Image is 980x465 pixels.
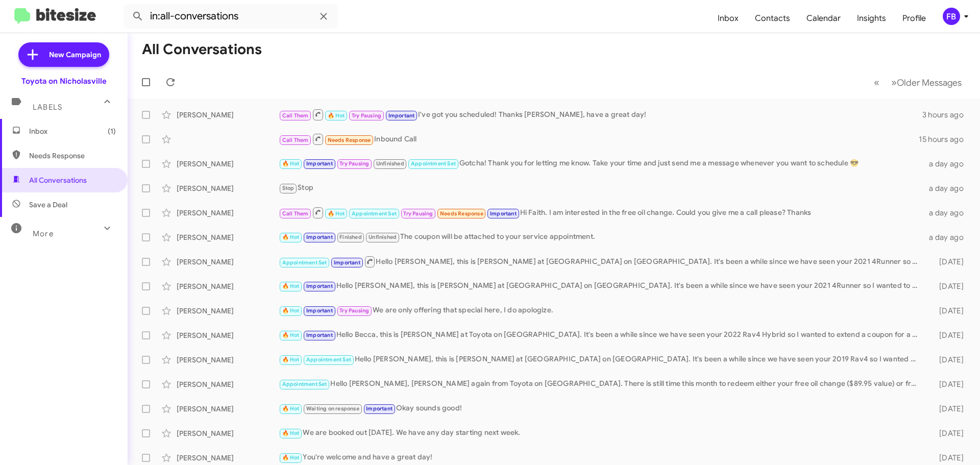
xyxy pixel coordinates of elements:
[279,280,923,292] div: Hello [PERSON_NAME], this is [PERSON_NAME] at [GEOGRAPHIC_DATA] on [GEOGRAPHIC_DATA]. It's been a...
[282,137,309,143] span: Call Them
[177,208,279,218] div: [PERSON_NAME]
[376,160,404,167] span: Unfinished
[279,182,923,194] div: Stop
[868,72,886,93] button: Previous
[279,329,923,341] div: Hello Becca, this is [PERSON_NAME] at Toyota on [GEOGRAPHIC_DATA]. It's been a while since we hav...
[29,175,87,185] span: All Conversations
[282,283,300,289] span: 🔥 Hot
[306,307,333,314] span: Important
[279,158,923,169] div: Gotcha! Thank you for letting me know. Take your time and just send me a message whenever you wan...
[894,4,934,33] a: Profile
[177,355,279,365] div: [PERSON_NAME]
[339,234,362,240] span: Finished
[177,404,279,414] div: [PERSON_NAME]
[282,185,295,191] span: Stop
[177,257,279,267] div: [PERSON_NAME]
[798,4,849,33] a: Calendar
[279,255,923,268] div: Hello [PERSON_NAME], this is [PERSON_NAME] at [GEOGRAPHIC_DATA] on [GEOGRAPHIC_DATA]. It's been a...
[33,229,54,238] span: More
[282,259,327,266] span: Appointment Set
[33,103,62,112] span: Labels
[29,151,116,161] span: Needs Response
[279,231,923,243] div: The coupon will be attached to your service appointment.
[177,110,279,120] div: [PERSON_NAME]
[49,50,101,60] span: New Campaign
[282,234,300,240] span: 🔥 Hot
[108,126,116,136] span: (1)
[919,134,972,144] div: 15 hours ago
[923,428,972,438] div: [DATE]
[868,72,968,93] nav: Page navigation example
[388,112,415,119] span: Important
[849,4,894,33] a: Insights
[891,76,897,89] span: »
[352,210,397,217] span: Appointment Set
[282,405,300,412] span: 🔥 Hot
[440,210,483,217] span: Needs Response
[279,108,922,121] div: I've got you scheduled! Thanks [PERSON_NAME], have a great day!
[282,381,327,387] span: Appointment Set
[306,283,333,289] span: Important
[923,208,972,218] div: a day ago
[279,403,923,414] div: Okay sounds good!
[923,355,972,365] div: [DATE]
[934,8,969,25] button: FB
[282,160,300,167] span: 🔥 Hot
[282,430,300,436] span: 🔥 Hot
[874,76,879,89] span: «
[923,453,972,463] div: [DATE]
[282,332,300,338] span: 🔥 Hot
[279,427,923,439] div: We are booked out [DATE]. We have any day starting next week.
[923,306,972,316] div: [DATE]
[279,133,919,145] div: Inbound Call
[306,160,333,167] span: Important
[923,257,972,267] div: [DATE]
[279,378,923,390] div: Hello [PERSON_NAME], [PERSON_NAME] again from Toyota on [GEOGRAPHIC_DATA]. There is still time th...
[282,112,309,119] span: Call Them
[709,4,747,33] a: Inbox
[339,160,369,167] span: Try Pausing
[177,183,279,193] div: [PERSON_NAME]
[177,330,279,340] div: [PERSON_NAME]
[177,159,279,169] div: [PERSON_NAME]
[923,183,972,193] div: a day ago
[279,305,923,316] div: We are only offering that special here, I do apologize.
[29,200,67,210] span: Save a Deal
[21,76,107,86] div: Toyota on Nicholasville
[747,4,798,33] a: Contacts
[177,379,279,389] div: [PERSON_NAME]
[177,306,279,316] div: [PERSON_NAME]
[279,354,923,365] div: Hello [PERSON_NAME], this is [PERSON_NAME] at [GEOGRAPHIC_DATA] on [GEOGRAPHIC_DATA]. It's been a...
[177,453,279,463] div: [PERSON_NAME]
[411,160,456,167] span: Appointment Set
[29,126,116,136] span: Inbox
[923,404,972,414] div: [DATE]
[279,452,923,463] div: You're welcome and have a great day!
[897,77,962,88] span: Older Messages
[124,4,338,29] input: Search
[369,234,397,240] span: Unfinished
[306,405,359,412] span: Waiting on response
[177,232,279,242] div: [PERSON_NAME]
[282,454,300,461] span: 🔥 Hot
[328,137,371,143] span: Needs Response
[306,332,333,338] span: Important
[177,428,279,438] div: [PERSON_NAME]
[334,259,360,266] span: Important
[923,159,972,169] div: a day ago
[943,8,960,25] div: FB
[923,281,972,291] div: [DATE]
[306,234,333,240] span: Important
[923,330,972,340] div: [DATE]
[177,281,279,291] div: [PERSON_NAME]
[142,41,262,58] h1: All Conversations
[490,210,517,217] span: Important
[282,356,300,363] span: 🔥 Hot
[922,110,972,120] div: 3 hours ago
[352,112,381,119] span: Try Pausing
[282,307,300,314] span: 🔥 Hot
